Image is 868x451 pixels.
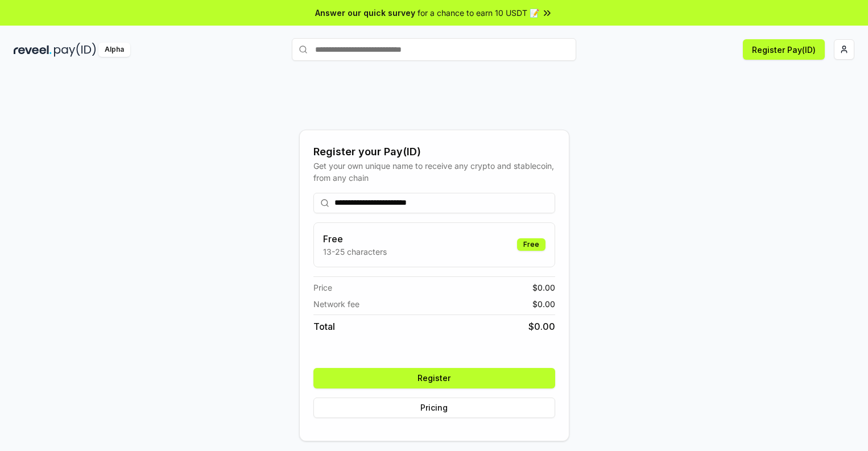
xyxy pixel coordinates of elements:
[313,320,335,333] span: Total
[532,298,555,310] span: $ 0.00
[313,282,332,293] span: Price
[517,238,545,251] div: Free
[54,43,96,57] img: pay_id
[14,43,52,57] img: reveel_dark
[323,232,387,246] h3: Free
[313,144,555,160] div: Register your Pay(ID)
[313,298,359,310] span: Network fee
[418,7,539,19] span: for a chance to earn 10 USDT 📝
[323,246,387,258] p: 13-25 characters
[743,39,825,60] button: Register Pay(ID)
[313,160,555,184] div: Get your own unique name to receive any crypto and stablecoin, from any chain
[532,282,555,293] span: $ 0.00
[98,43,130,57] div: Alpha
[313,398,555,418] button: Pricing
[313,368,555,388] button: Register
[528,320,555,333] span: $ 0.00
[315,7,415,19] span: Answer our quick survey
